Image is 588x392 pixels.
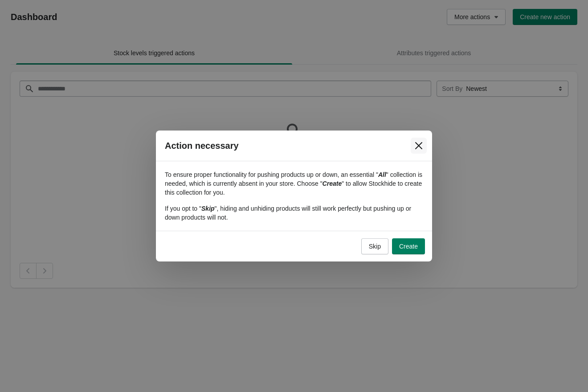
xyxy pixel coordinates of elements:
[201,205,215,212] i: Skip
[411,138,427,154] button: Close
[378,171,386,178] i: All
[399,243,418,250] span: Create
[165,140,239,151] h3: Action necessary
[323,180,342,187] i: Create
[165,204,423,222] p: If you opt to " ", hiding and unhiding products will still work perfectly but pushing up or down ...
[361,238,388,254] button: Skip
[392,238,425,254] button: Create
[165,170,423,197] p: To ensure proper functionality for pushing products up or down, an essential " " collection is ne...
[369,243,381,250] span: Skip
